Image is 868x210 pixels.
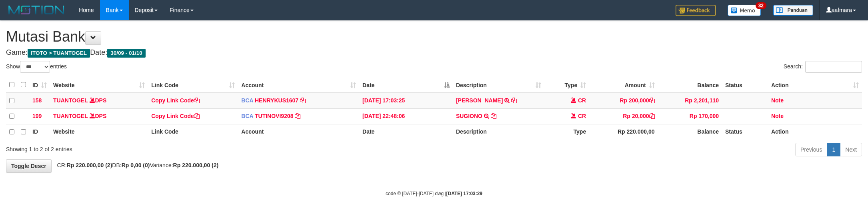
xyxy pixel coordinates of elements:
[53,113,88,119] a: TUANTOGEL
[173,162,219,168] strong: Rp 220.000,00 (2)
[658,77,722,93] th: Balance
[295,113,300,119] a: Copy TUTINOVI9208 to clipboard
[359,77,453,93] th: Date: activate to sort column descending
[768,124,862,140] th: Action
[122,162,150,168] strong: Rp 0,00 (0)
[658,124,722,140] th: Balance
[756,2,766,9] span: 32
[658,93,722,109] td: Rp 2,201,110
[359,124,453,140] th: Date
[589,77,658,93] th: Amount: activate to sort column ascending
[67,162,112,168] strong: Rp 220.000,00 (2)
[771,113,784,119] a: Note
[795,143,827,156] a: Previous
[53,97,88,104] a: TUANTOGEL
[29,77,50,93] th: ID: activate to sort column ascending
[32,97,42,104] span: 158
[20,61,50,73] select: Showentries
[6,61,67,73] label: Show entries
[50,93,148,109] td: DPS
[6,4,67,16] img: MOTION_logo.png
[456,113,482,119] a: SUGIONO
[511,97,517,104] a: Copy TETY TRIANA to clipboard
[784,61,862,73] label: Search:
[771,97,784,104] a: Note
[241,97,253,104] span: BCA
[53,162,219,168] span: CR: DB: Variance:
[359,108,453,124] td: [DATE] 22:48:06
[148,124,238,140] th: Link Code
[50,108,148,124] td: DPS
[50,77,148,93] th: Website: activate to sort column ascending
[676,5,716,16] img: Feedback.jpg
[658,108,722,124] td: Rp 170,000
[32,113,42,119] span: 199
[453,124,544,140] th: Description
[6,29,862,45] h1: Mutasi Bank
[544,77,589,93] th: Type: activate to sort column ascending
[544,124,589,140] th: Type
[649,97,655,104] a: Copy Rp 200,000 to clipboard
[300,97,306,104] a: Copy HENRYKUS1607 to clipboard
[28,49,90,58] span: ITOTO > TUANTOGEL
[589,93,658,109] td: Rp 200,000
[827,143,840,156] a: 1
[151,97,200,104] a: Copy Link Code
[589,124,658,140] th: Rp 220.000,00
[578,113,586,119] span: CR
[453,77,544,93] th: Description: activate to sort column ascending
[446,191,482,196] strong: [DATE] 17:03:29
[255,97,298,104] a: HENRYKUS1607
[238,77,359,93] th: Account: activate to sort column ascending
[107,49,146,58] span: 30/09 - 01/10
[578,97,586,104] span: CR
[151,113,200,119] a: Copy Link Code
[840,143,862,156] a: Next
[805,61,862,73] input: Search:
[649,113,655,119] a: Copy Rp 20,000 to clipboard
[6,49,862,57] h4: Game: Date:
[50,124,148,140] th: Website
[255,113,293,119] a: TUTINOVI9208
[238,124,359,140] th: Account
[491,113,496,119] a: Copy SUGIONO to clipboard
[386,191,482,196] small: code © [DATE]-[DATE] dwg |
[773,5,813,16] img: panduan.png
[6,142,356,153] div: Showing 1 to 2 of 2 entries
[29,124,50,140] th: ID
[148,77,238,93] th: Link Code: activate to sort column ascending
[768,77,862,93] th: Action: activate to sort column ascending
[6,159,52,173] a: Toggle Descr
[359,93,453,109] td: [DATE] 17:03:25
[241,113,253,119] span: BCA
[589,108,658,124] td: Rp 20,000
[456,97,503,104] a: [PERSON_NAME]
[722,77,768,93] th: Status
[728,5,761,16] img: Button%20Memo.svg
[722,124,768,140] th: Status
